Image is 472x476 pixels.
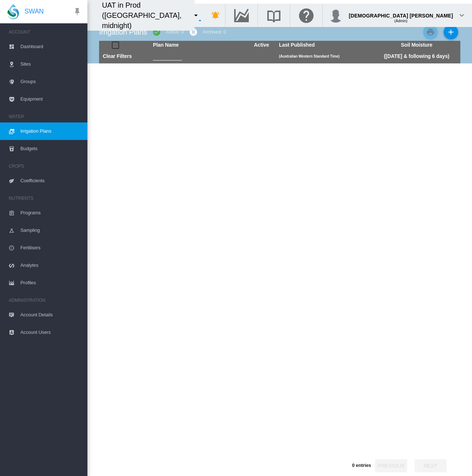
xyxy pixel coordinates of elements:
[166,29,184,35] div: Active: 0
[20,324,82,341] span: Account Users
[9,160,82,172] span: CROPS
[349,9,453,16] div: [DEMOGRAPHIC_DATA] [PERSON_NAME]
[373,50,460,63] th: ([DATE] & following 6 days)
[189,8,203,23] button: icon-menu-down
[352,463,371,468] span: 0 entries
[265,11,283,20] md-icon: Search the knowledge base
[20,55,82,73] span: Sites
[20,306,82,324] span: Account Details
[20,122,82,140] span: Irrigation Plans
[20,274,82,292] span: Profiles
[329,8,343,23] img: profile.jpg
[189,28,198,36] md-icon: icon-cancel
[298,11,315,20] md-icon: Click here for help
[9,294,82,306] span: ADMINISTRATION
[211,11,220,20] md-icon: icon-bell-ring
[20,90,82,108] span: Equipment
[203,29,226,35] div: Archived: 0
[73,7,82,16] md-icon: icon-pin
[152,28,161,36] md-icon: icon-checkbox-marked-circle
[247,41,276,50] th: Active
[323,4,472,27] button: [DEMOGRAPHIC_DATA] [PERSON_NAME] (Admin) icon-chevron-down
[150,41,247,50] th: Plan Name
[192,11,200,20] md-icon: icon-menu-down
[20,222,82,239] span: Sampling
[414,459,447,472] button: Next
[447,28,455,36] md-icon: icon-plus
[20,257,82,274] span: Analytes
[9,26,82,38] span: ACCOUNT
[394,19,408,23] span: (Admin)
[24,7,44,16] span: SWAN
[20,239,82,257] span: Fertilisers
[457,11,466,20] md-icon: icon-chevron-down
[373,41,460,50] th: Soil Moisture
[20,172,82,190] span: Coefficients
[444,25,458,39] button: Add New Plan
[276,41,373,50] th: Last Published
[99,27,147,37] div: Irrigation Plans
[208,8,223,23] button: icon-bell-ring
[423,25,438,39] button: Print Irrigation Plans
[9,111,82,122] span: WATER
[20,73,82,90] span: Groups
[20,204,82,222] span: Programs
[9,192,82,204] span: NUTRIENTS
[103,53,132,59] a: Clear Filters
[20,38,82,55] span: Dashboard
[7,4,19,19] img: SWAN-Landscape-Logo-Colour-drop.png
[276,50,373,63] th: (Australian Western Standard Time)
[426,28,435,36] md-icon: icon-printer
[20,140,82,157] span: Budgets
[233,11,250,20] md-icon: Go to the Data Hub
[375,459,407,472] button: Previous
